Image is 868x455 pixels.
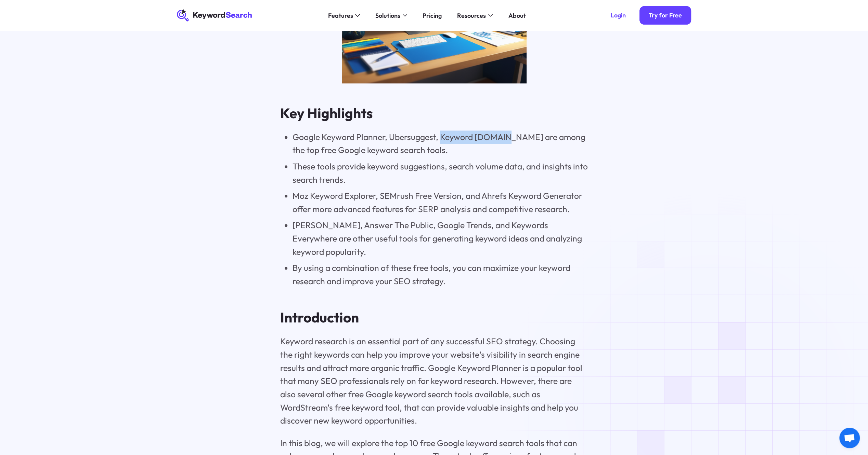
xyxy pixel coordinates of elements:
li: Google Keyword Planner, Ubersuggest, Keyword [DOMAIN_NAME] are among the top free Google keyword ... [293,130,588,157]
div: Login [611,12,626,19]
li: By using a combination of these free tools, you can maximize your keyword research and improve yo... [293,261,588,288]
li: These tools provide keyword suggestions, search volume data, and insights into search trends. [293,160,588,186]
a: Login [601,6,635,25]
div: Pricing [423,11,442,20]
li: [PERSON_NAME], Answer The Public, Google Trends, and Keywords Everywhere are other useful tools f... [293,219,588,258]
div: Solutions [375,11,400,20]
h2: Introduction [280,309,588,326]
li: Moz Keyword Explorer, SEMrush Free Version, and Ahrefs Keyword Generator offer more advanced feat... [293,189,588,216]
div: Try for Free [649,12,682,19]
p: Keyword research is an essential part of any successful SEO strategy. Choosing the right keywords... [280,335,588,427]
a: About [504,9,530,22]
div: About [508,11,526,20]
h2: Key Highlights [280,105,588,121]
div: Resources [457,11,486,20]
a: Try for Free [639,6,691,25]
div: Features [328,11,353,20]
a: Pricing [418,9,446,22]
div: Open chat [839,428,860,448]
